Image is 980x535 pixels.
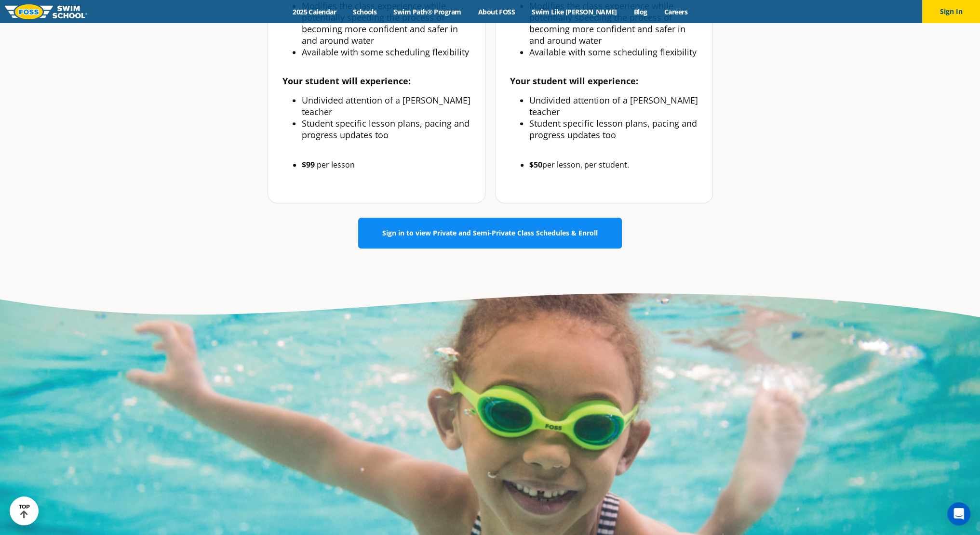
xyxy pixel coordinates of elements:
[284,7,345,16] a: 2025 Calendar
[302,158,470,171] li: per lesson
[524,7,626,16] a: Swim Like [PERSON_NAME]
[529,46,698,58] li: Available with some scheduling flexibility
[529,94,698,117] li: Undivided attention of a [PERSON_NAME] teacher
[529,159,542,170] b: $50
[529,158,698,171] li: per lesson, per student.
[302,46,470,58] li: Available with some scheduling flexibility
[382,230,598,236] span: Sign in to view Private and Semi-Private Class Schedules & Enroll
[282,75,411,87] strong: Your student will experience:
[510,75,638,87] strong: Your student will experience:
[625,7,656,16] a: Blog
[345,7,385,16] a: Schools
[470,7,524,16] a: About FOSS
[302,117,470,141] li: Student specific lesson plans, pacing and progress updates too
[656,7,696,16] a: Careers
[302,159,315,170] b: $99
[529,117,698,141] li: Student specific lesson plans, pacing and progress updates too
[19,504,30,519] div: TOP
[947,502,970,525] div: Open Intercom Messenger
[5,4,87,19] img: FOSS Swim School Logo
[302,94,470,117] li: Undivided attention of a [PERSON_NAME] teacher
[385,7,470,16] a: Swim Path® Program
[358,218,622,248] a: Sign in to view Private and Semi-Private Class Schedules & Enroll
